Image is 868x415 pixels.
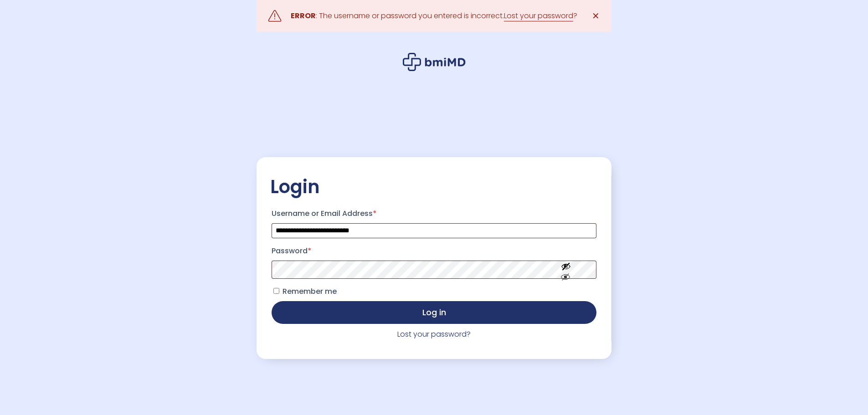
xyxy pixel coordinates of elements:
[592,10,600,22] span: ✕
[273,288,279,294] input: Remember me
[397,329,471,339] a: Lost your password?
[504,10,573,21] a: Lost your password
[270,175,598,198] h2: Login
[272,301,596,324] button: Log in
[272,206,596,221] label: Username or Email Address
[291,10,316,21] strong: ERROR
[291,10,577,22] div: : The username or password you entered is incorrect. ?
[272,244,596,258] label: Password
[540,254,591,285] button: Show password
[586,7,605,25] a: ✕
[282,286,337,297] span: Remember me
